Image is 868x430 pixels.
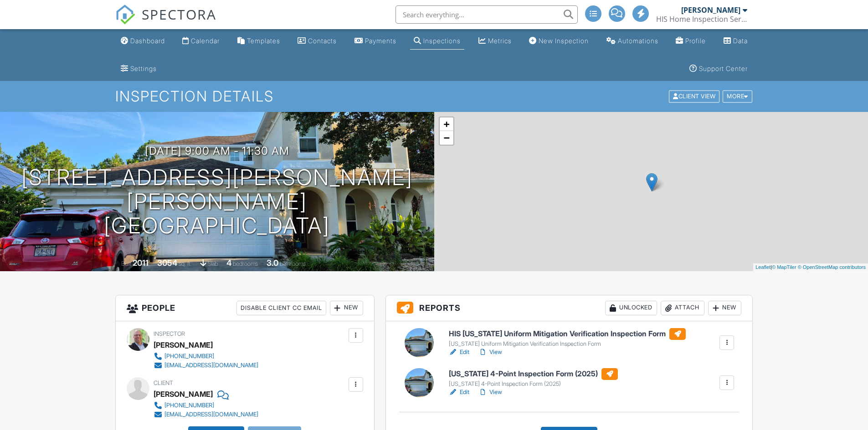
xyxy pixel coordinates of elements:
[449,328,686,348] a: HIS [US_STATE] Uniform Mitigation Verification Inspection Form [US_STATE] Uniform Mitigation Veri...
[247,37,280,45] div: Templates
[208,260,218,267] span: slab
[351,33,400,50] a: Payments
[115,5,135,25] img: The Best Home Inspection Software - Spectora
[656,15,747,24] div: HIS Home Inspection Services
[539,37,589,45] div: New Inspection
[267,258,278,268] div: 3.0
[440,117,453,131] a: Zoom in
[605,301,657,315] div: Unlocked
[308,37,337,45] div: Contacts
[423,37,461,45] div: Inspections
[772,264,796,270] a: © MapTiler
[142,5,216,24] span: SPECTORA
[708,301,741,315] div: New
[449,388,469,397] a: Edit
[755,264,770,270] a: Leaflet
[661,301,704,315] div: Attach
[488,37,512,45] div: Metrics
[699,65,748,72] div: Support Center
[130,37,165,45] div: Dashboard
[154,401,258,410] a: [PHONE_NUMBER]
[154,379,173,386] span: Client
[449,348,469,357] a: Edit
[145,145,289,157] h3: [DATE] 9:00 am - 11:30 am
[15,166,420,238] h1: [STREET_ADDRESS][PERSON_NAME][PERSON_NAME] [GEOGRAPHIC_DATA]
[133,258,149,268] div: 2011
[121,260,131,267] span: Built
[115,88,753,104] h1: Inspection Details
[154,410,258,419] a: [EMAIL_ADDRESS][DOMAIN_NAME]
[365,37,396,45] div: Payments
[116,295,374,321] h3: People
[449,368,618,388] a: [US_STATE] 4-Point Inspection Form (2025) [US_STATE] 4-Point Inspection Form (2025)
[449,380,618,388] div: [US_STATE] 4-Point Inspection Form (2025)
[154,352,258,361] a: [PHONE_NUMBER]
[130,65,157,72] div: Settings
[733,37,748,45] div: Data
[157,258,177,268] div: 3054
[179,33,223,50] a: Calendar
[226,258,231,268] div: 4
[478,388,502,397] a: View
[179,260,191,267] span: sq. ft.
[154,338,213,352] div: [PERSON_NAME]
[115,12,216,31] a: SPECTORA
[669,91,719,103] div: Client View
[672,33,709,50] a: Company Profile
[798,264,866,270] a: © OpenStreetMap contributors
[753,263,868,271] div: |
[330,301,363,315] div: New
[478,348,502,357] a: View
[685,37,706,45] div: Profile
[668,92,722,99] a: Client View
[395,5,578,24] input: Search everything...
[720,33,751,50] a: Data
[236,301,326,315] div: Disable Client CC Email
[234,33,284,50] a: Templates
[233,260,258,267] span: bedrooms
[154,387,213,401] div: [PERSON_NAME]
[164,353,214,360] div: [PHONE_NUMBER]
[117,33,169,50] a: Dashboard
[164,402,214,409] div: [PHONE_NUMBER]
[686,61,751,77] a: Support Center
[164,362,258,369] div: [EMAIL_ADDRESS][DOMAIN_NAME]
[386,295,753,321] h3: Reports
[410,33,464,50] a: Inspections
[191,37,220,45] div: Calendar
[449,328,686,340] h6: HIS [US_STATE] Uniform Mitigation Verification Inspection Form
[475,33,515,50] a: Metrics
[294,33,340,50] a: Contacts
[440,131,453,145] a: Zoom out
[723,91,752,103] div: More
[164,411,258,418] div: [EMAIL_ADDRESS][DOMAIN_NAME]
[525,33,592,50] a: New Inspection
[154,361,258,370] a: [EMAIL_ADDRESS][DOMAIN_NAME]
[603,33,662,50] a: Automations (Advanced)
[154,330,185,337] span: Inspector
[280,260,306,267] span: bathrooms
[449,340,686,348] div: [US_STATE] Uniform Mitigation Verification Inspection Form
[681,5,740,15] div: [PERSON_NAME]
[618,37,658,45] div: Automations
[449,368,618,380] h6: [US_STATE] 4-Point Inspection Form (2025)
[117,61,160,77] a: Settings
